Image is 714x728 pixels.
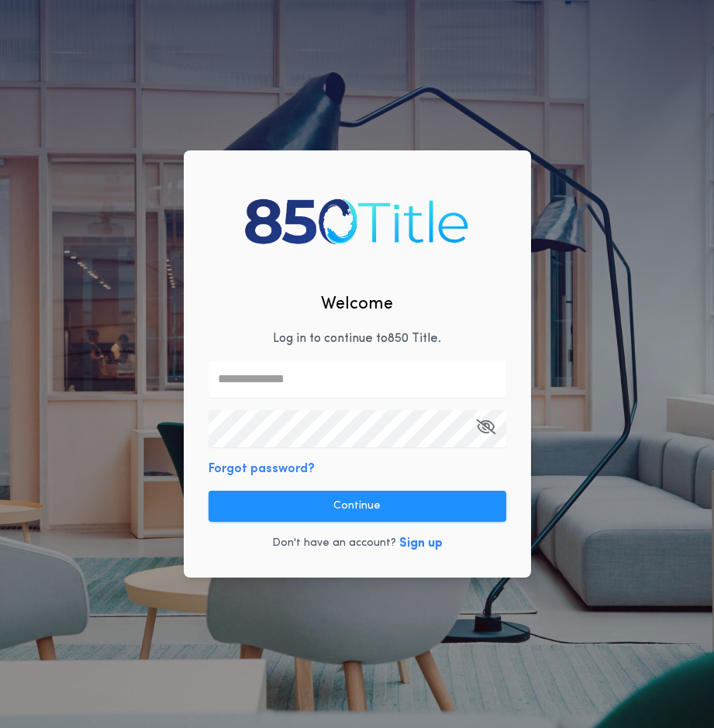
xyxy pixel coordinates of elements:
[399,534,443,553] button: Sign up
[272,536,396,551] p: Don't have an account?
[273,329,441,348] p: Log in to continue to 850 Title .
[209,460,315,478] button: Forgot password?
[209,491,506,522] button: Continue
[321,292,393,317] h2: Welcome
[238,185,476,257] img: logo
